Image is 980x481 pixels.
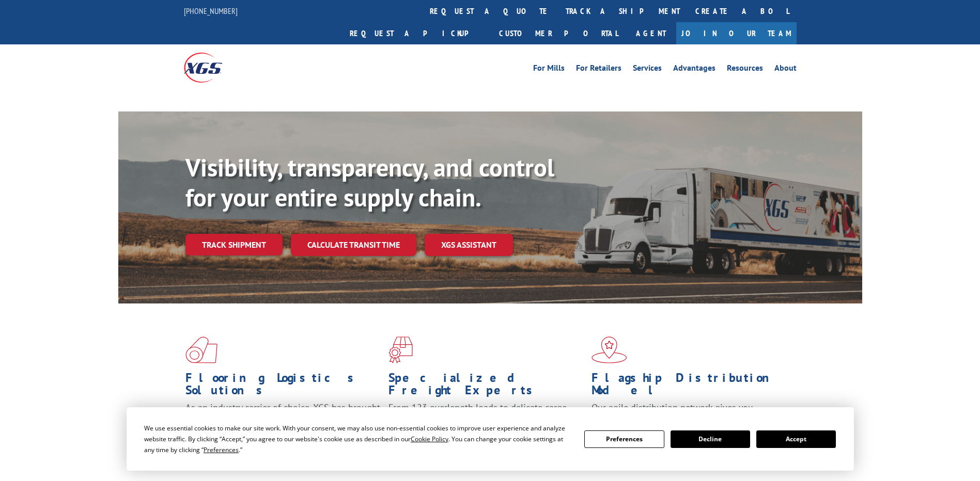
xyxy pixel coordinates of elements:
[185,402,380,438] span: As an industry carrier of choice, XGS has brought innovation and dedication to flooring logistics...
[185,151,554,213] b: Visibility, transparency, and control for your entire supply chain.
[774,64,797,75] a: About
[491,22,626,44] a: Customer Portal
[342,22,491,44] a: Request a pickup
[185,372,381,402] h1: Flooring Logistics Solutions
[592,372,787,402] h1: Flagship Distribution Model
[592,402,782,426] span: Our agile distribution network gives you nationwide inventory management on demand.
[676,22,797,44] a: Join Our Team
[185,234,283,255] a: Track shipment
[533,64,565,75] a: For Mills
[184,6,238,16] a: [PHONE_NUMBER]
[671,430,750,448] button: Decline
[291,234,416,256] a: Calculate transit time
[576,64,621,75] a: For Retailers
[626,22,676,44] a: Agent
[633,64,662,75] a: Services
[204,445,239,454] span: Preferences
[727,64,763,75] a: Resources
[388,372,584,402] h1: Specialized Freight Experts
[388,336,413,363] img: xgs-icon-focused-on-flooring-red
[584,430,664,448] button: Preferences
[388,402,584,447] p: From 123 overlength loads to delicate cargo, our experienced staff knows the best way to move you...
[756,430,836,448] button: Accept
[425,234,513,256] a: XGS ASSISTANT
[592,336,627,363] img: xgs-icon-flagship-distribution-model-red
[127,407,854,471] div: Cookie Consent Prompt
[185,336,217,363] img: xgs-icon-total-supply-chain-intelligence-red
[673,64,715,75] a: Advantages
[411,435,448,443] span: Cookie Policy
[144,423,572,455] div: We use essential cookies to make our site work. With your consent, we may also use non-essential ...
